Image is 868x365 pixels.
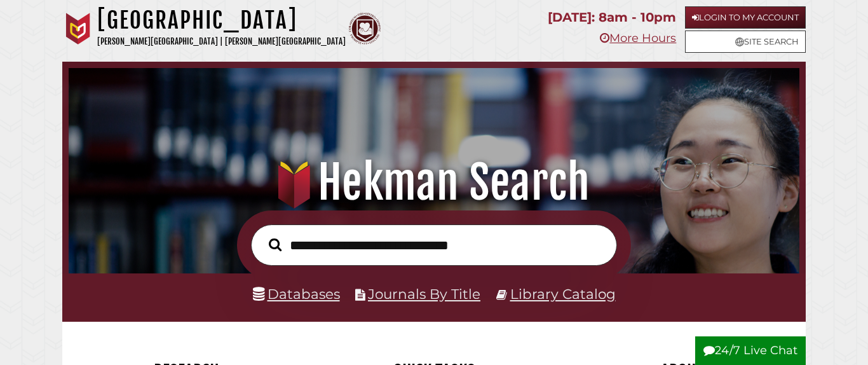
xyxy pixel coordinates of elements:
[97,34,346,49] p: [PERSON_NAME][GEOGRAPHIC_DATA] | [PERSON_NAME][GEOGRAPHIC_DATA]
[81,155,786,210] h1: Hekman Search
[269,238,281,252] i: Search
[368,286,480,302] a: Journals By Title
[253,286,340,302] a: Databases
[349,13,381,45] img: Calvin Theological Seminary
[600,31,676,45] a: More Hours
[97,6,346,34] h1: [GEOGRAPHIC_DATA]
[685,31,806,53] a: Site Search
[262,235,288,254] button: Search
[62,13,94,45] img: Calvin University
[685,6,806,29] a: Login to My Account
[510,286,616,302] a: Library Catalog
[548,6,676,29] p: [DATE]: 8am - 10pm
